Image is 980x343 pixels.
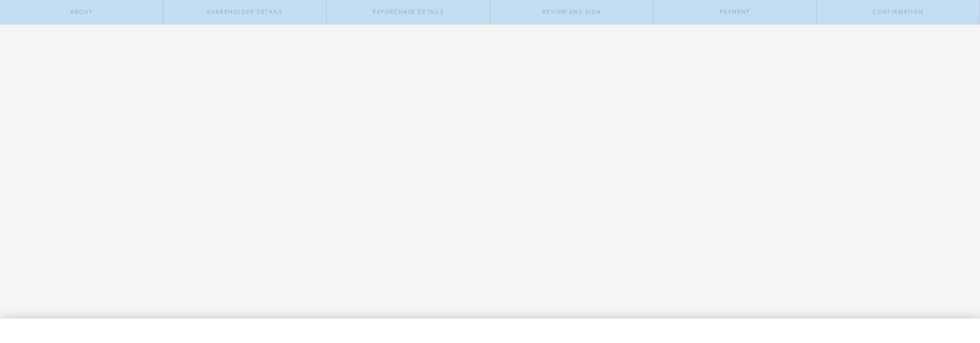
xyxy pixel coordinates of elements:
span: Review and Sign [542,9,601,15]
span: Confirmation [873,9,923,15]
span: Repurchase Details [372,9,444,15]
span: About [70,9,93,15]
span: Shareholder Details [207,9,283,15]
span: Payment [720,9,750,15]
